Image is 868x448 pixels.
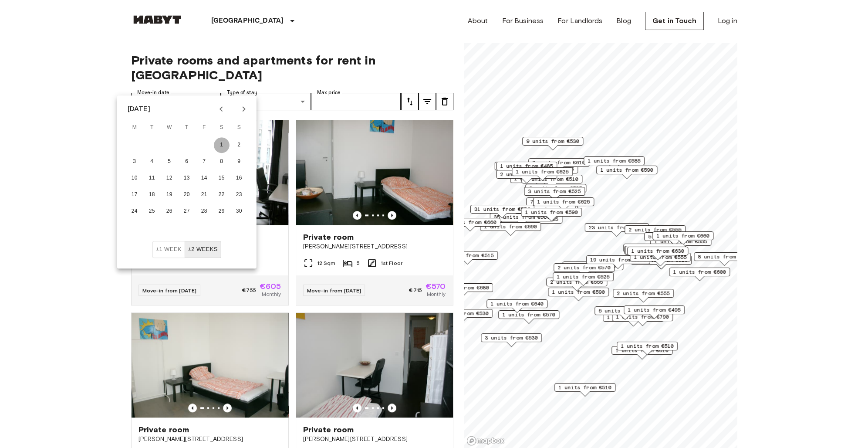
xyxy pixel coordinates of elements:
div: Map marker [553,272,614,286]
div: Map marker [611,346,672,360]
div: Map marker [533,197,594,211]
span: 2 units from €555 [628,226,682,234]
span: 1st Floor [381,259,402,267]
button: Previous image [388,404,396,412]
div: Map marker [498,310,559,324]
button: tune [419,93,436,110]
span: 1 units from €485 [500,162,553,170]
span: 2 units from €570 [557,264,611,272]
img: Habyt [131,15,183,24]
label: Type of stay [227,89,257,96]
div: Map marker [630,253,691,266]
div: Map marker [631,256,692,269]
button: Previous image [223,404,232,412]
span: Monthly [426,290,446,298]
div: Map marker [596,166,657,179]
button: 3 [127,154,142,170]
img: Marketing picture of unit DE-01-302-008-02 [132,313,288,417]
div: Map marker [496,170,557,183]
button: 28 [196,204,212,219]
button: Previous image [188,404,197,412]
span: 1 units from €515 [441,251,494,259]
span: 4 units from €605 [566,262,619,270]
div: Map marker [669,268,730,281]
span: Move-in from [DATE] [307,287,361,294]
div: Map marker [486,299,547,313]
span: 1 units from €645 [627,244,680,252]
span: Tuesday [144,119,160,136]
span: 7 units from €585 [530,198,583,206]
div: Map marker [554,263,615,277]
button: 30 [231,204,247,219]
div: [DATE] [128,104,150,114]
div: Map marker [522,137,583,150]
button: Previous image [353,211,361,220]
button: tune [401,93,419,110]
div: Map marker [501,215,562,228]
button: 8 [214,154,230,170]
div: Map marker [437,251,498,265]
div: Map marker [521,208,582,221]
span: 1 units from €510 [558,384,611,391]
span: 1 units from €660 [656,232,709,240]
div: Map marker [612,312,673,326]
button: Previous image [388,211,396,220]
a: Get in Touch [645,12,704,30]
div: Map marker [548,288,609,301]
button: 26 [162,204,177,219]
span: Monthly [262,290,281,298]
div: Map marker [624,305,685,319]
a: Mapbox logo [466,436,505,446]
a: Log in [718,16,737,26]
button: 22 [214,187,230,203]
img: Marketing picture of unit DE-01-302-004-04 [296,120,453,225]
button: 13 [179,170,195,186]
button: 10 [127,170,142,186]
button: 21 [196,187,212,203]
button: 11 [144,170,160,186]
span: Friday [196,119,212,136]
div: Map marker [439,218,500,231]
span: 8 units from €570 [698,253,751,261]
div: Map marker [594,306,655,320]
span: 1 units from €630 [631,247,684,255]
div: Map marker [586,255,650,269]
span: 1 units from €610 [615,346,669,354]
a: Marketing picture of unit DE-01-302-004-04Previous imagePrevious imagePrivate room[PERSON_NAME][S... [296,120,453,305]
div: Map marker [652,231,713,245]
button: 29 [214,204,230,219]
a: For Business [502,16,544,26]
div: Map marker [480,222,541,236]
span: 3 units from €525 [529,184,582,192]
span: [PERSON_NAME][STREET_ADDRESS] [303,435,446,444]
span: 5 units from €660 [648,233,701,241]
button: 14 [196,170,212,186]
button: 24 [127,204,142,219]
div: Map marker [624,246,685,259]
span: Monday [127,119,142,136]
span: 1 units from €690 [484,223,537,231]
span: 5 [356,259,359,267]
span: 12 Sqm [317,259,336,267]
div: Map marker [625,225,686,239]
span: Private room [303,424,354,435]
span: Private room [138,424,189,435]
div: Map marker [521,175,582,188]
span: 1 units from €590 [600,166,653,174]
div: Map marker [627,247,688,260]
span: Sunday [231,119,247,136]
span: 1 units from €600 [673,268,726,276]
span: 1 units from €570 [502,311,555,319]
a: About [468,16,488,26]
span: 5 units from €590 [598,307,652,315]
div: Map marker [432,309,493,322]
span: €755 [242,286,256,294]
span: €570 [426,282,446,290]
div: Map marker [613,289,674,302]
label: Max price [317,89,341,96]
div: Map marker [562,261,623,275]
span: [PERSON_NAME][STREET_ADDRESS] [138,435,281,444]
button: Previous month [214,102,229,116]
span: 19 units from €575 [590,256,646,264]
span: 2 units from €555 [550,278,603,286]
